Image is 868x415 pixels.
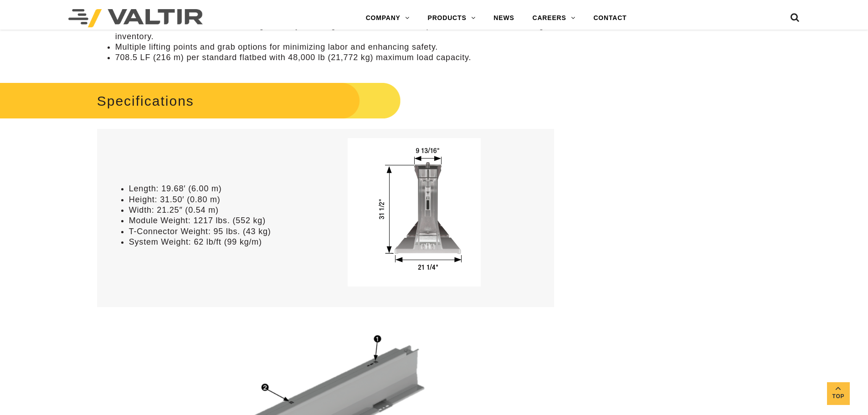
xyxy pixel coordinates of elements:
[524,9,585,27] a: CAREERS
[419,9,485,27] a: PRODUCTS
[827,382,850,405] a: Top
[129,195,320,205] li: Height: 31.50′ (0.80 m)
[357,9,419,27] a: COMPANY
[827,391,850,402] span: Top
[115,42,554,52] li: Multiple lifting points and grab options for minimizing labor and enhancing safety.
[129,184,320,194] li: Length: 19.68′ (6.00 m)
[484,9,523,27] a: NEWS
[115,52,554,63] li: 708.5 LF (216 m) per standard flatbed with 48,000 lb (21,772 kg) maximum load capacity.
[129,205,320,215] li: Width: 21.25″ (0.54 m)
[129,226,320,237] li: T-Connector Weight: 95 lbs. (43 kg)
[129,237,320,247] li: System Weight: 62 lb/ft (99 kg/m)
[68,9,203,27] img: Valtir
[129,215,320,226] li: Module Weight: 1217 lbs. (552 kg)
[584,9,636,27] a: CONTACT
